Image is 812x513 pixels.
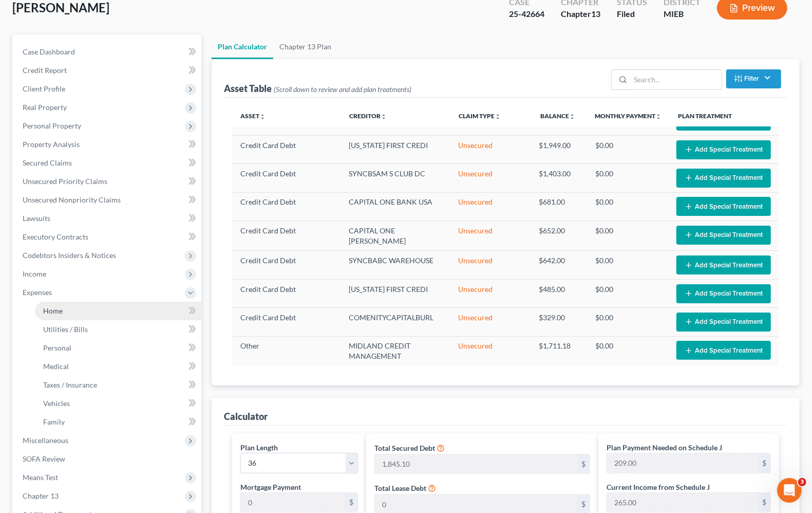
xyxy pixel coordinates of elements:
button: Add Special Treatment [676,197,771,216]
a: Utilities / Bills [35,320,201,339]
td: Unsecured [450,221,531,251]
span: Real Property [23,103,67,112]
td: Credit Card Debt [232,279,341,307]
span: Credit Report [23,66,67,75]
td: Other [232,336,341,366]
a: Executory Contracts [14,228,201,246]
td: [US_STATE] FIRST CREDI [341,279,449,307]
button: Add Special Treatment [676,341,771,360]
td: [US_STATE] FIRST CREDI [341,135,449,163]
iframe: Intercom live chat [777,478,802,503]
td: $681.00 [531,192,587,221]
input: 0.00 [375,454,577,474]
td: $0.00 [587,135,668,163]
i: unfold_more [495,114,501,120]
label: Plan Payment Needed on Schedule J [607,442,722,453]
a: Balanceunfold_more [540,112,575,120]
i: unfold_more [381,114,387,120]
a: Medical [35,357,201,376]
span: Client Profile [23,84,65,93]
td: CAPITAL ONE BANK USA [341,192,449,221]
td: Unsecured [450,308,531,336]
div: $ [758,493,770,512]
td: $0.00 [587,164,668,192]
td: Unsecured [450,336,531,366]
a: Family [35,413,201,431]
span: Expenses [23,288,52,297]
i: unfold_more [569,114,575,120]
td: $485.00 [531,279,587,307]
td: $652.00 [531,221,587,251]
td: MIDLAND CREDIT MANAGEMENT [341,336,449,366]
span: Property Analysis [23,140,80,149]
span: 3 [798,478,806,486]
td: Unsecured [450,192,531,221]
label: Total Lease Debt [374,483,426,493]
span: Personal [43,343,71,352]
span: Personal Property [23,121,81,130]
td: Credit Card Debt [232,164,341,192]
span: Chapter 13 [23,491,59,500]
a: Taxes / Insurance [35,376,201,394]
a: Creditorunfold_more [349,112,387,120]
td: SYNCBABC WAREHOUSE [341,251,449,279]
div: MIEB [664,8,701,20]
a: Home [35,302,201,320]
a: Unsecured Priority Claims [14,172,201,191]
div: Asset Table [224,82,411,95]
span: SOFA Review [23,454,65,463]
a: Lawsuits [14,209,201,228]
a: Claim Typeunfold_more [459,112,501,120]
label: Total Secured Debt [374,443,435,453]
a: Plan Calculator [212,34,273,59]
span: Home [43,306,63,315]
td: Credit Card Debt [232,192,341,221]
div: Chapter [561,8,600,20]
span: Codebtors Insiders & Notices [23,251,116,260]
span: Executory Contracts [23,232,88,241]
label: Plan Length [240,442,278,453]
span: Means Test [23,473,58,482]
div: 25-42664 [509,8,544,20]
td: Unsecured [450,279,531,307]
div: Calculator [224,410,268,423]
td: $1,403.00 [531,164,587,192]
a: Monthly Paymentunfold_more [595,112,662,120]
span: Unsecured Priority Claims [23,177,107,186]
button: Add Special Treatment [676,284,771,303]
div: Filed [617,8,647,20]
a: Credit Report [14,61,201,80]
td: $0.00 [587,308,668,336]
td: $0.00 [587,192,668,221]
i: unfold_more [259,114,266,120]
td: Credit Card Debt [232,308,341,336]
button: Add Special Treatment [676,140,771,159]
a: Secured Claims [14,154,201,172]
button: Add Special Treatment [676,255,771,274]
a: Case Dashboard [14,43,201,61]
td: $0.00 [587,251,668,279]
td: Credit Card Debt [232,251,341,279]
td: COMENITYCAPITALBURL [341,308,449,336]
td: Credit Card Debt [232,221,341,251]
a: Chapter 13 Plan [273,34,337,59]
a: Personal [35,339,201,357]
td: $0.00 [587,221,668,251]
td: Unsecured [450,251,531,279]
span: (Scroll down to review and add plan treatments) [274,85,411,94]
span: Medical [43,362,69,371]
label: Current Income from Schedule J [607,482,710,492]
td: Unsecured [450,135,531,163]
input: 0.00 [607,453,758,473]
a: Assetunfold_more [240,112,266,120]
input: Search... [631,70,722,89]
span: Miscellaneous [23,436,68,445]
td: $1,949.00 [531,135,587,163]
span: Vehicles [43,399,70,408]
span: Lawsuits [23,214,50,223]
div: $ [758,453,770,473]
button: Add Special Treatment [676,226,771,245]
span: Income [23,269,46,278]
button: Add Special Treatment [676,169,771,188]
a: Vehicles [35,394,201,413]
